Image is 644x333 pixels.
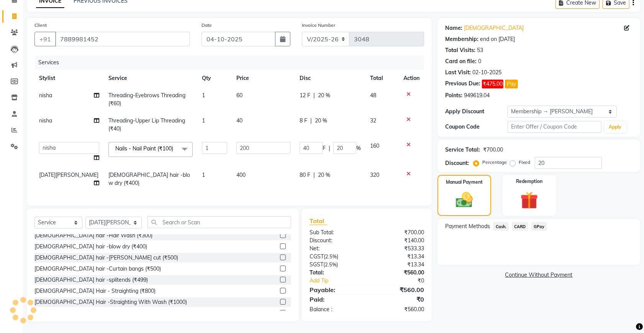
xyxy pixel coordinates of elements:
div: Total: [304,269,367,277]
span: 320 [370,171,379,178]
div: end on [DATE] [480,35,515,43]
div: [DEMOGRAPHIC_DATA] hair -[PERSON_NAME] cut (₹500) [34,254,178,262]
label: Invoice Number [302,22,335,29]
label: Fixed [519,159,530,166]
span: | [313,91,315,100]
span: nisha [39,117,52,124]
div: [DEMOGRAPHIC_DATA] hair -blow dry (₹400) [34,243,147,251]
div: [DEMOGRAPHIC_DATA] hair -Curtain bangs (₹500) [34,265,161,273]
span: | [310,117,312,125]
span: Payment Methods [445,222,490,230]
label: Date [202,22,212,29]
div: Previous Due: [445,80,480,88]
span: [DATE][PERSON_NAME] [39,171,98,178]
th: Disc [295,70,365,87]
input: Enter Offer / Coupon Code [508,121,601,133]
span: 20 % [318,171,330,179]
span: 80 F [300,171,310,179]
div: 0 [478,57,481,65]
div: ₹533.33 [367,245,430,253]
div: ₹700.00 [483,146,503,154]
div: [DEMOGRAPHIC_DATA] hair -Hair Wash (₹300) [34,232,152,240]
div: ₹13.34 [367,253,430,261]
label: Client [34,22,47,29]
label: Redemption [516,178,542,185]
div: Service Total: [445,146,480,154]
div: ₹700.00 [367,229,430,237]
span: | [329,144,330,152]
img: _gift.svg [515,189,544,211]
div: ( ) [304,261,367,269]
a: x [173,145,177,152]
div: ₹560.00 [367,269,430,277]
div: ₹140.00 [367,237,430,245]
div: 02-10-2025 [472,69,501,77]
span: 40 [236,117,243,124]
div: Discount: [445,159,469,167]
span: | [313,171,315,179]
span: 1 [202,171,205,178]
div: ₹0 [377,277,430,285]
div: ₹560.00 [367,305,430,313]
div: Total Visits: [445,46,475,54]
div: Name: [445,24,462,32]
span: 12 F [300,91,310,100]
div: [DEMOGRAPHIC_DATA] hair -splitends (₹499) [34,276,148,284]
a: Continue Without Payment [439,271,639,279]
div: 53 [477,46,483,54]
div: Services [35,55,430,70]
div: Apply Discount [445,108,508,116]
span: Cash. [493,222,509,231]
th: Price [232,70,295,87]
button: +91 [34,32,56,46]
div: ₹0 [367,295,430,304]
div: ₹13.34 [367,261,430,269]
div: ₹560.00 [367,285,430,294]
div: [DEMOGRAPHIC_DATA] Hair - Straighting (₹800) [34,287,156,295]
span: 60 [236,92,243,99]
span: Nails - Nail Paint (₹100) [115,145,173,152]
div: Card on file: [445,57,477,65]
div: 949619.04 [464,91,490,100]
div: Net: [304,245,367,253]
span: nisha [39,92,52,99]
th: Action [399,70,424,87]
div: Sub Total: [304,229,367,237]
div: Balance : [304,305,367,313]
div: Coupon Code [445,123,508,131]
span: 2.5% [325,253,337,260]
img: _cash.svg [451,190,478,210]
button: Apply [605,121,626,133]
span: CARD [512,222,528,231]
a: Add Tip [304,277,377,285]
span: 2.5% [325,261,336,268]
span: 20 % [315,117,327,125]
span: 32 [370,117,376,124]
a: [DEMOGRAPHIC_DATA] [464,24,524,32]
span: Threading-Upper Lip Threading (₹40) [108,117,185,132]
span: 400 [236,171,246,178]
th: Stylist [34,70,104,87]
span: GPay [531,222,547,231]
input: Search or Scan [147,216,291,228]
th: Service [104,70,197,87]
span: 160 [370,142,379,149]
button: Pay [505,80,518,88]
span: 1 [202,117,205,124]
div: [DEMOGRAPHIC_DATA] Hair -Straighting With Wash (₹1000) [34,298,187,306]
span: % [356,144,361,152]
div: Discount: [304,237,367,245]
th: Qty [197,70,232,87]
th: Total [365,70,399,87]
span: CGST [310,253,324,260]
div: Last Visit: [445,69,471,77]
input: Search by Name/Mobile/Email/Code [55,32,190,46]
span: ₹475.00 [482,80,503,88]
div: Membership: [445,35,478,43]
div: ( ) [304,253,367,261]
div: [DEMOGRAPHIC_DATA] Hair -Curls (₹800) [34,309,140,317]
div: Points: [445,91,462,100]
label: Manual Payment [446,179,483,186]
span: 20 % [318,91,330,100]
span: 48 [370,92,376,99]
